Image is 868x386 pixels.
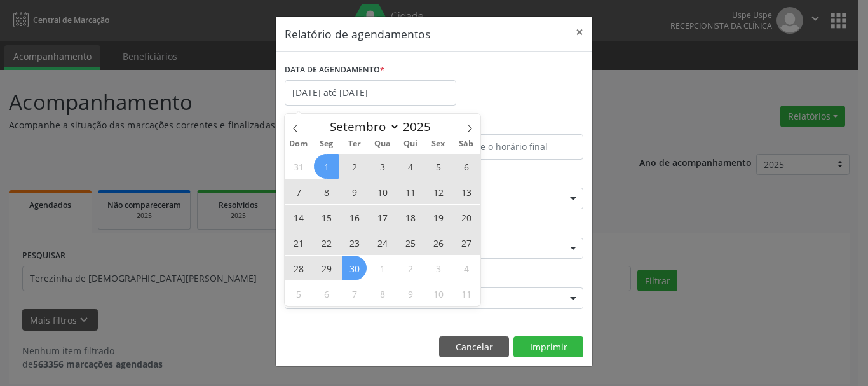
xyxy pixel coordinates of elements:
[285,25,430,42] h5: Relatório de agendamentos
[400,118,442,135] input: Year
[398,179,423,204] span: Setembro 11, 2025
[341,140,369,148] span: Ter
[286,256,311,280] span: Setembro 28, 2025
[286,281,311,306] span: Outubro 5, 2025
[370,230,395,255] span: Setembro 24, 2025
[370,179,395,204] span: Setembro 10, 2025
[314,281,339,306] span: Outubro 6, 2025
[314,256,339,280] span: Setembro 29, 2025
[314,230,339,255] span: Setembro 22, 2025
[369,140,397,148] span: Qua
[424,140,452,148] span: Sex
[342,154,367,179] span: Setembro 2, 2025
[437,114,583,134] label: ATÉ
[313,140,341,148] span: Seg
[426,179,451,204] span: Setembro 12, 2025
[370,205,395,230] span: Setembro 17, 2025
[370,154,395,179] span: Setembro 3, 2025
[370,281,395,306] span: Outubro 8, 2025
[398,281,423,306] span: Outubro 9, 2025
[286,230,311,255] span: Setembro 21, 2025
[454,154,478,179] span: Setembro 6, 2025
[314,179,339,204] span: Setembro 8, 2025
[397,140,424,148] span: Qui
[439,336,509,358] button: Cancelar
[452,140,480,148] span: Sáb
[398,154,423,179] span: Setembro 4, 2025
[286,179,311,204] span: Setembro 7, 2025
[426,281,451,306] span: Outubro 10, 2025
[285,140,313,148] span: Dom
[437,134,583,160] input: Selecione o horário final
[426,154,451,179] span: Setembro 5, 2025
[454,179,478,204] span: Setembro 13, 2025
[370,256,395,280] span: Outubro 1, 2025
[398,230,423,255] span: Setembro 25, 2025
[285,80,456,106] input: Selecione uma data ou intervalo
[314,154,339,179] span: Setembro 1, 2025
[567,17,592,48] button: Close
[426,256,451,280] span: Outubro 3, 2025
[342,230,367,255] span: Setembro 23, 2025
[454,256,478,280] span: Outubro 4, 2025
[342,256,367,280] span: Setembro 30, 2025
[398,256,423,280] span: Outubro 2, 2025
[426,205,451,230] span: Setembro 19, 2025
[286,154,311,179] span: Agosto 31, 2025
[286,205,311,230] span: Setembro 14, 2025
[342,179,367,204] span: Setembro 9, 2025
[426,230,451,255] span: Setembro 26, 2025
[454,230,478,255] span: Setembro 27, 2025
[398,205,423,230] span: Setembro 18, 2025
[342,281,367,306] span: Outubro 7, 2025
[314,205,339,230] span: Setembro 15, 2025
[454,281,478,306] span: Outubro 11, 2025
[513,336,583,358] button: Imprimir
[454,205,478,230] span: Setembro 20, 2025
[323,118,400,135] select: Month
[285,60,384,80] label: DATA DE AGENDAMENTO
[342,205,367,230] span: Setembro 16, 2025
